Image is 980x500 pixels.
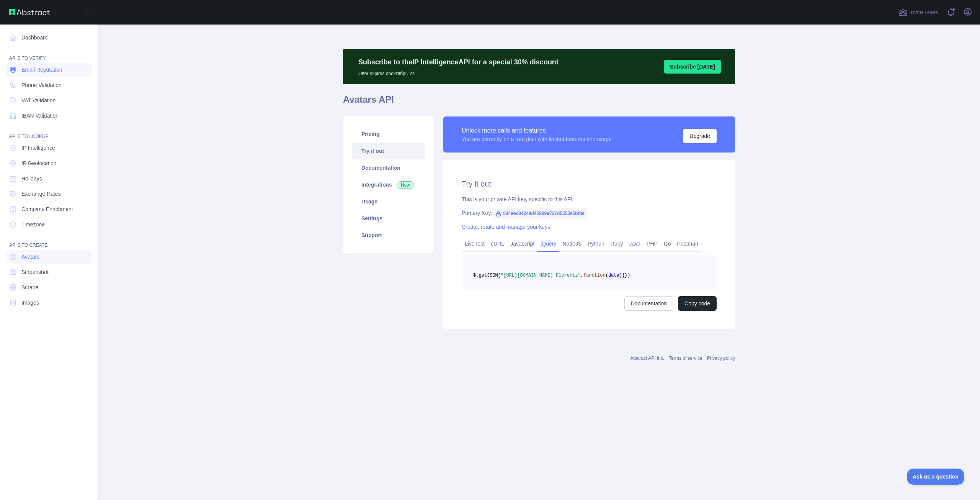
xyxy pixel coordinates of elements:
[488,238,507,250] a: cURL
[622,273,625,278] span: {
[6,265,92,279] a: Screenshot
[352,159,425,176] a: Documentation
[21,299,39,307] span: Images
[6,172,92,185] a: Holidays
[352,143,425,159] a: Try it out
[907,469,965,485] iframe: Toggle Customer Support
[21,144,55,152] span: IP Intelligence
[501,273,581,278] span: "[URL][DOMAIN_NAME] Florentz"
[6,280,92,294] a: Scrape
[608,238,626,250] a: Ruby
[6,141,92,155] a: IP Intelligence
[21,81,62,89] span: Phone Validation
[21,159,57,167] span: IP Geolocation
[21,66,62,74] span: Email Reputation
[358,67,559,77] p: Offer expires on октябрь 1st.
[507,238,537,250] a: Javascript
[678,296,717,311] button: Copy code
[6,93,92,107] a: VAT Validation
[473,273,501,278] span: $.getJSON(
[492,208,588,219] span: 504eec84249d45809e727d5553e5bf3e
[462,238,488,250] a: Live test
[6,156,92,170] a: IP Geolocation
[6,78,92,92] a: Phone Validation
[683,129,717,143] button: Upgrade
[6,46,92,61] div: API'S TO VERIFY
[343,93,735,112] h1: Avatars API
[397,181,414,189] span: New
[9,9,50,15] img: Abstract API
[585,238,608,250] a: Python
[462,209,717,217] div: Primary Key:
[462,126,612,135] div: Unlock more calls and features
[21,284,38,291] span: Scrape
[6,63,92,77] a: Email Reputation
[21,97,56,104] span: VAT Validation
[581,273,583,278] span: ,
[352,210,425,227] a: Settings
[352,193,425,210] a: Usage
[352,176,425,193] a: Integrations New
[462,179,717,189] h2: Try it out
[462,135,612,143] div: You are currently on a free plan with limited features and usage
[664,60,721,74] button: Subscribe [DATE]
[624,296,673,311] a: Documentation
[6,124,92,139] div: API'S TO LOOKUP
[6,31,92,44] a: Dashboard
[6,233,92,248] div: API'S TO CREATE
[669,356,702,361] a: Terms of service
[897,6,940,18] button: Invite users
[619,273,622,278] span: )
[625,273,630,278] span: })
[6,296,92,310] a: Images
[6,218,92,231] a: Timezone
[6,109,92,123] a: IBAN Validation
[537,238,559,250] a: jQuery
[352,126,425,143] a: Pricing
[559,238,585,250] a: NodeJS
[21,268,49,276] span: Screenshot
[21,175,42,182] span: Holidays
[6,202,92,216] a: Company Enrichment
[626,238,644,250] a: Java
[608,273,619,278] span: data
[583,273,606,278] span: function
[21,190,61,198] span: Exchange Rates
[21,253,39,261] span: Avatars
[661,238,674,250] a: Go
[21,112,59,120] span: IBAN Validation
[630,356,665,361] a: Abstract API Inc.
[358,57,559,67] p: Subscribe to the IP Intelligence API for a special 30 % discount
[674,238,701,250] a: Postman
[6,187,92,201] a: Exchange Rates
[21,221,45,228] span: Timezone
[707,356,735,361] a: Privacy policy
[644,238,661,250] a: PHP
[6,250,92,264] a: Avatars
[909,8,939,17] span: Invite users
[606,273,608,278] span: (
[462,224,550,230] a: Create, rotate and manage your keys
[352,227,425,244] a: Support
[462,195,717,203] div: This is your private API key, specific to this API.
[21,205,73,213] span: Company Enrichment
